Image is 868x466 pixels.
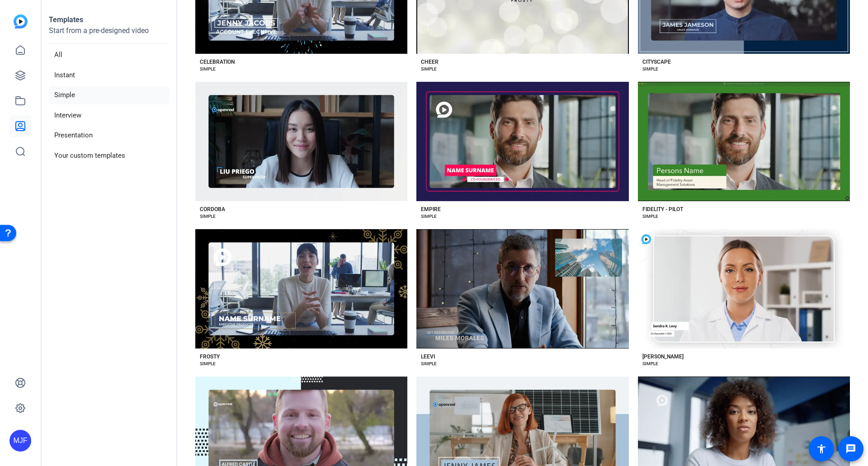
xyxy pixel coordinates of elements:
[642,353,684,360] div: [PERSON_NAME]
[638,82,850,201] button: Template image
[195,82,407,201] button: Template image
[49,66,169,85] li: Instant
[200,360,216,367] div: SIMPLE
[816,443,827,454] mat-icon: accessibility
[642,66,658,73] div: SIMPLE
[49,25,169,44] p: Start from a pre-designed video
[421,58,439,66] div: CHEER
[49,46,169,64] li: All
[421,66,437,73] div: SIMPLE
[416,229,628,348] button: Template image
[49,126,169,145] li: Presentation
[200,206,225,213] div: CORDOBA
[49,106,169,125] li: Interview
[49,146,169,165] li: Your custom templates
[638,229,850,348] button: Template image
[642,213,658,220] div: SIMPLE
[421,206,441,213] div: EMPIRE
[642,206,683,213] div: FIDELITY - PILOT
[642,360,658,367] div: SIMPLE
[9,430,31,452] div: MJF
[642,58,671,66] div: CITYSCAPE
[421,360,437,367] div: SIMPLE
[200,353,220,360] div: FROSTY
[200,213,216,220] div: SIMPLE
[200,66,216,73] div: SIMPLE
[845,443,856,454] mat-icon: message
[49,86,169,104] li: Simple
[49,15,83,24] strong: Templates
[195,229,407,348] button: Template image
[14,14,28,28] img: blue-gradient.svg
[416,82,628,201] button: Template image
[200,58,235,66] div: CELEBRATION
[421,213,437,220] div: SIMPLE
[421,353,435,360] div: LEEVI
